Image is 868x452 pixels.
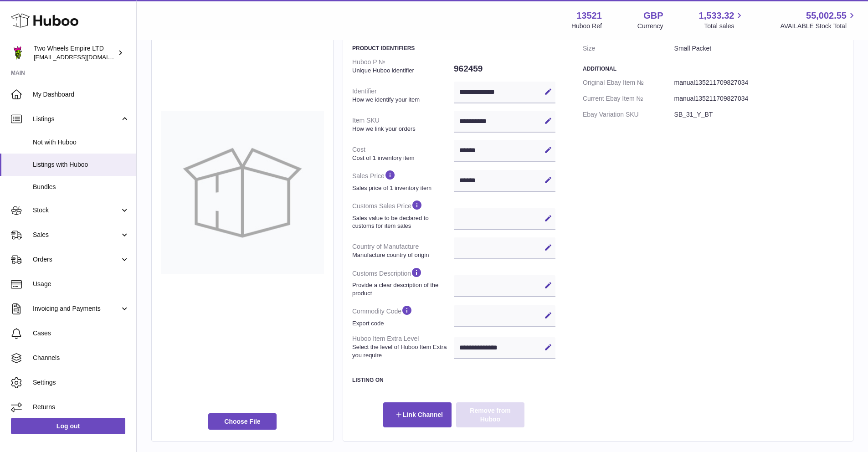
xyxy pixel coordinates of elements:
[571,22,602,31] div: Huboo Ref
[34,44,116,62] div: Two Wheels Empire LTD
[456,402,524,427] button: Remove from Huboo
[352,83,454,107] dt: Identifier
[352,96,452,104] strong: How we identify your item
[33,231,120,239] span: Sales
[11,46,25,60] img: justas@twowheelsempire.com
[352,251,452,259] strong: Manufacture country of origin
[33,304,120,313] span: Invoicing and Payments
[643,10,663,22] strong: GBP
[33,183,129,191] span: Bundles
[33,138,129,147] span: Not with Huboo
[161,111,324,274] img: no-photo-large.jpg
[583,65,844,72] h3: Additional
[33,378,129,387] span: Settings
[11,418,125,434] a: Log out
[352,165,454,195] dt: Sales Price
[352,45,555,52] h3: Product Identifiers
[33,206,120,215] span: Stock
[780,10,857,31] a: 55,002.55 AVAILABLE Stock Total
[674,41,844,56] dd: Small Packet
[352,142,454,165] dt: Cost
[352,67,452,75] strong: Unique Huboo identifier
[352,113,454,136] dt: Item SKU
[352,214,452,230] strong: Sales value to be declared to customs for item sales
[352,263,454,301] dt: Customs Description
[352,195,454,233] dt: Customs Sales Price
[454,59,555,78] dd: 962459
[699,10,734,22] span: 1,533.32
[33,354,129,362] span: Channels
[33,280,129,288] span: Usage
[33,403,129,411] span: Returns
[583,75,674,91] dt: Original Ebay Item №
[637,22,663,31] div: Currency
[352,54,454,78] dt: Huboo P №
[806,10,847,22] span: 55,002.55
[352,154,452,162] strong: Cost of 1 inventory item
[33,90,129,99] span: My Dashboard
[33,255,120,264] span: Orders
[352,376,555,384] h3: Listing On
[780,22,857,31] span: AVAILABLE Stock Total
[33,160,129,169] span: Listings with Huboo
[576,10,602,22] strong: 13521
[352,343,452,359] strong: Select the level of Huboo Item Extra you require
[583,91,674,107] dt: Current Ebay Item №
[699,10,745,31] a: 1,533.32 Total sales
[352,239,454,262] dt: Country of Manufacture
[352,331,454,363] dt: Huboo Item Extra Level
[352,301,454,331] dt: Commodity Code
[352,184,452,192] strong: Sales price of 1 inventory item
[383,402,452,427] button: Link Channel
[33,115,120,123] span: Listings
[704,22,745,31] span: Total sales
[674,91,844,107] dd: manual135211709827034
[352,125,452,133] strong: How we link your orders
[33,329,129,338] span: Cases
[34,53,134,61] span: [EMAIL_ADDRESS][DOMAIN_NAME]
[674,107,844,123] dd: SB_31_Y_BT
[583,41,674,56] dt: Size
[583,107,674,123] dt: Ebay Variation SKU
[674,75,844,91] dd: manual135211709827034
[208,413,277,430] span: Choose File
[352,319,452,328] strong: Export code
[352,281,452,297] strong: Provide a clear description of the product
